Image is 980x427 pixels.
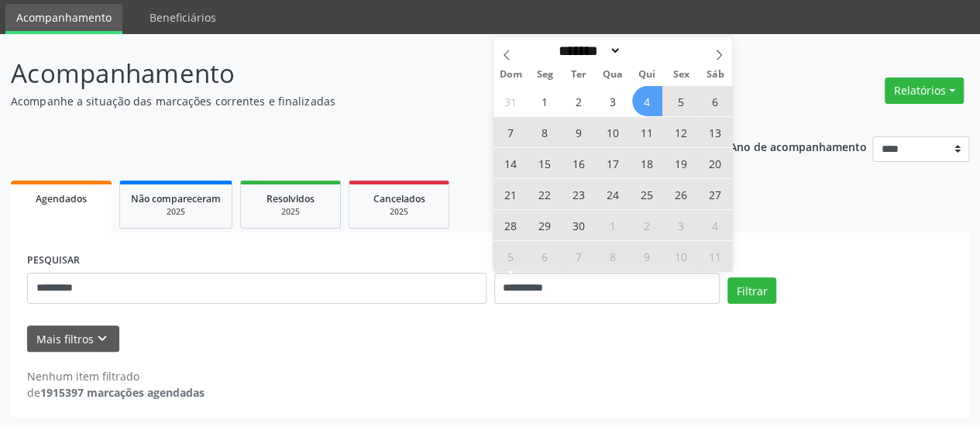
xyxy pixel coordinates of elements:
[727,277,776,304] button: Filtrar
[11,93,682,109] p: Acompanhe a situação das marcações correntes e finalizadas
[664,70,698,80] span: Sex
[700,86,731,116] span: Setembro 6, 2025
[698,70,732,80] span: Sáb
[666,117,696,147] span: Setembro 12, 2025
[528,70,562,80] span: Seg
[700,148,731,178] span: Setembro 20, 2025
[564,179,594,209] span: Setembro 23, 2025
[266,192,315,205] span: Resolvidos
[252,206,329,218] div: 2025
[564,241,594,271] span: Outubro 7, 2025
[564,210,594,240] span: Setembro 30, 2025
[496,148,526,178] span: Setembro 14, 2025
[598,86,628,116] span: Setembro 3, 2025
[530,179,560,209] span: Setembro 22, 2025
[530,117,560,147] span: Setembro 8, 2025
[632,241,662,271] span: Outubro 9, 2025
[666,148,696,178] span: Setembro 19, 2025
[700,179,731,209] span: Setembro 27, 2025
[131,192,221,205] span: Não compareceram
[666,86,696,116] span: Setembro 5, 2025
[666,179,696,209] span: Setembro 26, 2025
[596,70,630,80] span: Qua
[632,179,662,209] span: Setembro 25, 2025
[564,86,594,116] span: Setembro 2, 2025
[564,148,594,178] span: Setembro 16, 2025
[496,86,526,116] span: Agosto 31, 2025
[598,179,628,209] span: Setembro 24, 2025
[11,54,682,93] p: Acompanhamento
[530,241,560,271] span: Outubro 6, 2025
[40,385,205,400] strong: 1915397 marcações agendadas
[493,70,528,80] span: Dom
[598,241,628,271] span: Outubro 8, 2025
[700,117,731,147] span: Setembro 13, 2025
[554,43,622,59] select: Month
[496,241,526,271] span: Outubro 5, 2025
[5,4,122,34] a: Acompanhamento
[598,148,628,178] span: Setembro 17, 2025
[730,136,867,156] p: Ano de acompanhamento
[94,330,111,347] i: keyboard_arrow_down
[131,206,221,218] div: 2025
[700,241,731,271] span: Outubro 11, 2025
[632,210,662,240] span: Outubro 2, 2025
[27,325,119,353] button: Mais filtroskeyboard_arrow_down
[598,117,628,147] span: Setembro 10, 2025
[666,210,696,240] span: Outubro 3, 2025
[666,241,696,271] span: Outubro 10, 2025
[885,77,964,104] button: Relatórios
[496,210,526,240] span: Setembro 28, 2025
[27,249,80,273] label: PESQUISAR
[562,70,596,80] span: Ter
[530,210,560,240] span: Setembro 29, 2025
[27,384,205,401] div: de
[360,206,438,218] div: 2025
[621,43,672,59] input: Year
[564,117,594,147] span: Setembro 9, 2025
[700,210,731,240] span: Outubro 4, 2025
[598,210,628,240] span: Outubro 1, 2025
[27,368,205,384] div: Nenhum item filtrado
[530,148,560,178] span: Setembro 15, 2025
[530,86,560,116] span: Setembro 1, 2025
[632,117,662,147] span: Setembro 11, 2025
[630,70,664,80] span: Qui
[496,179,526,209] span: Setembro 21, 2025
[496,117,526,147] span: Setembro 7, 2025
[632,86,662,116] span: Setembro 4, 2025
[373,192,425,205] span: Cancelados
[36,192,87,205] span: Agendados
[139,4,227,31] a: Beneficiários
[632,148,662,178] span: Setembro 18, 2025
